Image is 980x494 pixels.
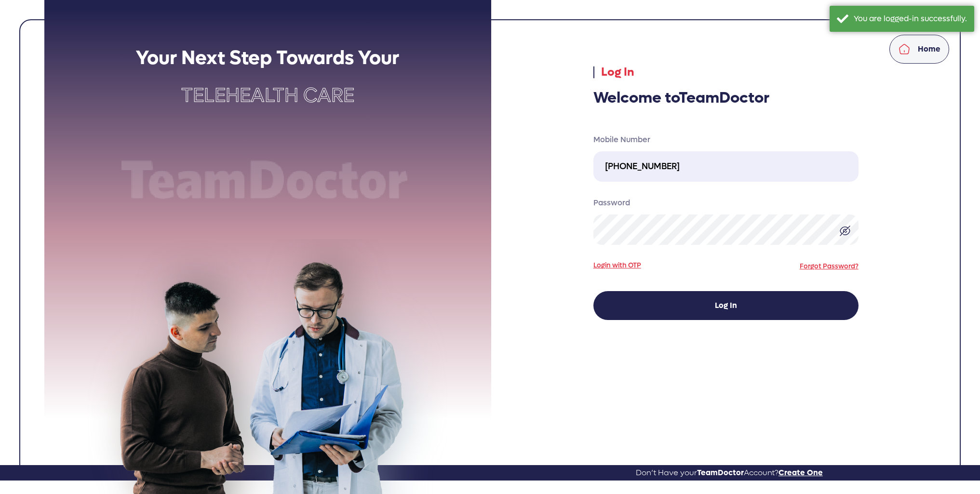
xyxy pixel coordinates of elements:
img: home.svg [899,43,910,55]
p: Home [918,43,940,55]
label: Mobile Number [593,134,859,146]
a: Login with OTP [593,260,641,270]
p: Log In [593,64,859,81]
a: Don’t Have yourTeamDoctorAccount?Create One [636,465,823,481]
span: TeamDoctor [697,467,744,478]
a: Forgot Password? [800,262,859,271]
a: Home [889,35,949,64]
input: Enter mobile number [593,151,859,182]
img: eye [839,225,851,237]
p: Telehealth Care [44,81,491,110]
h3: Welcome to [593,89,859,107]
h2: Your Next Step Towards Your [44,46,491,69]
span: TeamDoctor [679,88,769,108]
button: Log In [593,291,859,320]
span: Create One [779,467,823,478]
label: Password [593,197,859,209]
img: Team doctor text [110,156,426,206]
div: You are logged-in successfully. [854,13,967,25]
